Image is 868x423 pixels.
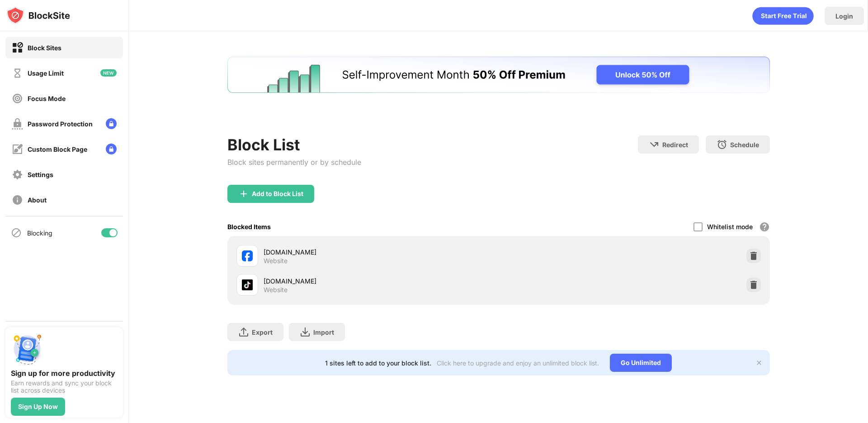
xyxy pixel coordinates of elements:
div: Password Protection [28,120,93,128]
div: Sign Up Now [18,403,58,410]
div: Blocked Items [227,223,271,231]
div: Earn rewards and sync your block list across devices [11,380,118,394]
div: Login [835,12,853,20]
div: Blocking [27,229,52,237]
img: time-usage-off.svg [12,67,23,79]
img: push-signup.svg [11,332,43,365]
div: Website [264,257,288,265]
div: Whitelist mode [707,223,753,231]
div: Block sites permanently or by schedule [227,158,361,167]
div: Usage Limit [28,69,64,77]
div: Go Unlimited [610,354,672,372]
img: focus-off.svg [12,93,23,104]
div: animation [752,7,814,25]
img: about-off.svg [12,194,23,206]
div: [DOMAIN_NAME] [264,247,499,257]
div: Schedule [730,141,759,149]
div: Custom Block Page [28,145,87,153]
div: Block Sites [28,44,61,52]
div: Redirect [662,141,688,149]
div: Settings [28,171,53,178]
div: Export [252,328,273,336]
div: Sign up for more productivity [11,369,118,378]
img: settings-off.svg [12,169,23,180]
div: About [28,196,47,204]
img: password-protection-off.svg [12,118,23,130]
img: logo-blocksite.svg [6,6,70,24]
img: favicons [242,250,253,261]
div: 1 sites left to add to your block list. [325,359,431,367]
img: lock-menu.svg [106,118,117,129]
img: lock-menu.svg [106,144,117,154]
img: customize-block-page-off.svg [12,144,23,155]
img: blocking-icon.svg [11,227,22,238]
img: new-icon.svg [100,69,117,77]
iframe: Banner [227,57,770,125]
div: Import [313,328,334,336]
img: block-on.svg [12,42,23,53]
img: x-button.svg [755,359,763,366]
div: Website [264,286,288,294]
img: favicons [242,279,253,290]
div: Click here to upgrade and enjoy an unlimited block list. [437,359,599,367]
div: Add to Block List [252,190,303,197]
div: Focus Mode [28,95,66,102]
div: [DOMAIN_NAME] [264,276,499,286]
div: Block List [227,135,361,154]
